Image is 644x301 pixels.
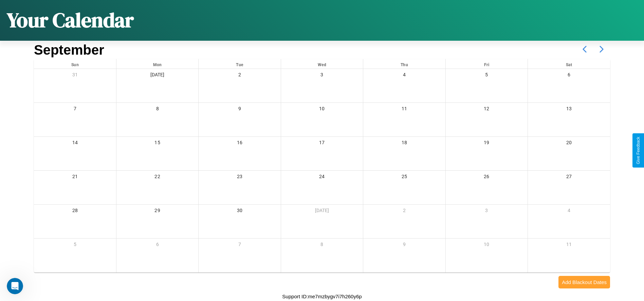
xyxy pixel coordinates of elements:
[7,6,134,34] h1: Your Calendar
[199,171,280,185] div: 23
[199,103,280,117] div: 9
[34,103,116,117] div: 7
[199,59,280,69] div: Tue
[446,205,528,219] div: 3
[116,103,198,117] div: 8
[281,205,363,219] div: [DATE]
[363,137,445,151] div: 18
[34,205,116,219] div: 28
[528,137,610,151] div: 20
[528,205,610,219] div: 4
[281,239,363,252] div: 8
[34,137,116,151] div: 14
[363,69,445,83] div: 4
[34,42,104,58] h2: September
[363,205,445,219] div: 2
[363,239,445,252] div: 9
[636,137,641,164] div: Give Feedback
[446,59,528,69] div: Fri
[528,103,610,117] div: 13
[116,137,198,151] div: 15
[116,205,198,219] div: 29
[528,239,610,252] div: 11
[446,137,528,151] div: 19
[34,69,116,83] div: 31
[363,171,445,185] div: 25
[281,103,363,117] div: 10
[281,69,363,83] div: 3
[34,171,116,185] div: 21
[199,239,280,252] div: 7
[446,69,528,83] div: 5
[528,69,610,83] div: 6
[281,171,363,185] div: 24
[528,171,610,185] div: 27
[7,278,23,294] iframe: Intercom live chat
[446,103,528,117] div: 12
[199,205,280,219] div: 30
[116,239,198,252] div: 6
[281,59,363,69] div: Wed
[363,103,445,117] div: 11
[281,137,363,151] div: 17
[282,292,362,301] p: Support ID: me7mzbygv7i7h260y6p
[528,59,610,69] div: Sat
[199,137,280,151] div: 16
[116,171,198,185] div: 22
[34,59,116,69] div: Sun
[199,69,280,83] div: 2
[116,59,198,69] div: Mon
[34,239,116,252] div: 5
[116,69,198,83] div: [DATE]
[363,59,445,69] div: Thu
[558,276,610,288] button: Add Blackout Dates
[446,171,528,185] div: 26
[446,239,528,252] div: 10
